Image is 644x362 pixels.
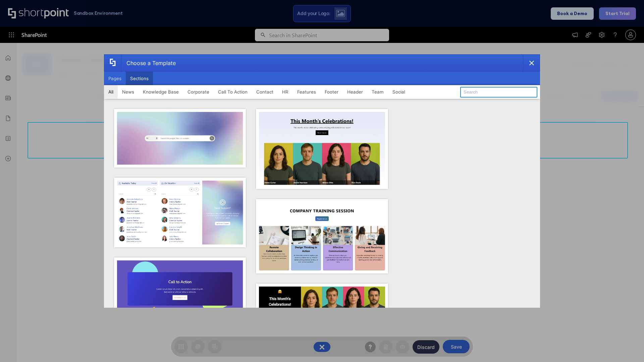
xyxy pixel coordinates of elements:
div: template selector [104,54,540,308]
button: Sections [126,72,153,85]
button: Contact [252,85,278,99]
button: Corporate [183,85,214,99]
input: Search [460,87,537,98]
iframe: Chat Widget [610,330,644,362]
button: Header [343,85,367,99]
button: Footer [320,85,343,99]
button: Team [367,85,388,99]
button: Pages [104,72,126,85]
button: Call To Action [214,85,252,99]
button: Knowledge Base [139,85,183,99]
button: Features [293,85,320,99]
button: HR [278,85,293,99]
button: Social [388,85,410,99]
button: News [118,85,139,99]
button: All [104,85,118,99]
div: Choose a Template [121,55,176,71]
